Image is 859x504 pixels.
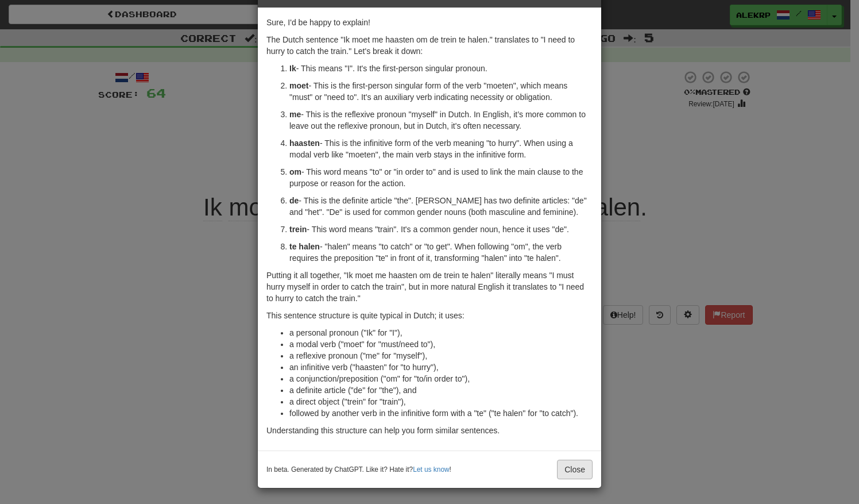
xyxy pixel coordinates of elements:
[266,270,593,304] p: Putting it all together, "Ik moet me haasten om de trein te halen" literally means "I must hurry ...
[289,361,593,373] li: an infinitive verb ("haasten" for "to hurry"),
[289,64,296,73] strong: Ik
[289,196,299,205] strong: de
[289,167,301,176] strong: om
[413,465,449,474] a: Let us know
[289,338,593,350] li: a modal verb ("moet" for "must/need to"),
[266,425,593,436] p: Understanding this structure can help you form similar sentences.
[289,373,593,384] li: a conjunction/preposition ("om" for "to/in order to"),
[557,460,593,479] button: Close
[266,465,451,475] small: In beta. Generated by ChatGPT. Like it? Hate it? !
[289,109,593,132] p: - This is the reflexive pronoun "myself" in Dutch. In English, it’s more common to leave out the ...
[289,81,308,90] strong: moet
[289,110,301,119] strong: me
[289,138,320,148] strong: haasten
[266,34,593,57] p: The Dutch sentence "Ik moet me haasten om de trein te halen." translates to "I need to hurry to c...
[289,137,593,160] p: - This is the infinitive form of the verb meaning "to hurry". When using a modal verb like "moete...
[289,195,593,218] p: - This is the definite article "the". [PERSON_NAME] has two definite articles: "de" and "het". "D...
[289,350,593,361] li: a reflexive pronoun ("me" for "myself"),
[289,224,593,235] p: - This word means "train". It's a common gender noun, hence it uses "de".
[289,396,593,407] li: a direct object ("trein" for "train"),
[289,241,593,264] p: - "halen" means "to catch" or "to get". When following "om", the verb requires the preposition "t...
[266,310,593,321] p: This sentence structure is quite typical in Dutch; it uses:
[289,80,593,103] p: - This is the first-person singular form of the verb "moeten", which means "must" or "need to". I...
[289,327,593,338] li: a personal pronoun ("Ik" for "I"),
[289,166,593,189] p: - This word means "to" or "in order to" and is used to link the main clause to the purpose or rea...
[289,225,307,234] strong: trein
[289,384,593,396] li: a definite article ("de" for "the"), and
[289,242,320,251] strong: te halen
[289,407,593,419] li: followed by another verb in the infinitive form with a "te" ("te halen" for "to catch").
[266,17,593,28] p: Sure, I'd be happy to explain!
[289,63,593,74] p: - This means "I". It's the first-person singular pronoun.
